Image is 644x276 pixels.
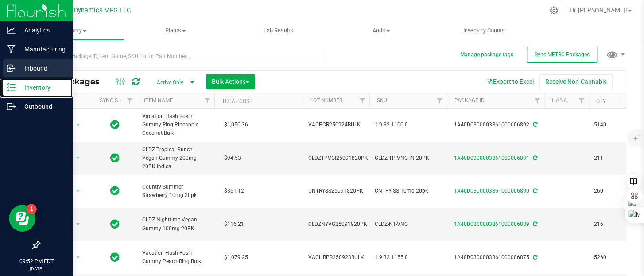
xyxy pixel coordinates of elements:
[433,21,535,40] a: Inventory Counts
[355,93,369,108] a: Filter
[454,97,484,103] a: Package ID
[375,187,442,195] span: CNTRY-SS-10mg-20pk
[531,122,537,128] span: Sync from Compliance System
[16,101,69,112] p: Outbound
[531,155,537,161] span: Sync from Compliance System
[308,187,364,195] span: CNTRYSS25091820PK
[16,82,69,93] p: Inventory
[4,265,69,272] p: [DATE]
[330,27,432,35] span: Audit
[594,220,628,229] span: 216
[7,64,16,73] inline-svg: Inbound
[574,93,589,108] a: Filter
[142,249,209,266] span: Vacation Hash Rosin Gummy Peach Ring Bulk
[7,83,16,92] inline-svg: Inventory
[480,74,539,89] button: Export to Excel
[220,218,248,231] span: $116.21
[16,44,69,55] p: Manufacturing
[7,26,16,35] inline-svg: Analytics
[308,220,367,229] span: CLDZNYVG25091920PK
[73,218,84,231] span: select
[142,183,209,200] span: Country Summer Strawberry 10mg 20pk
[594,121,628,129] span: 5140
[220,152,245,165] span: $94.53
[21,27,124,35] span: Inventory
[73,185,84,197] span: select
[531,221,537,227] span: Sync from Compliance System
[142,216,209,233] span: CLDZ Nighttime Vegan Gummy 100mg-20PK
[454,188,529,194] a: 1A40D0300003B61000006890
[4,257,69,265] p: 09:52 PM EDT
[100,97,134,103] a: Sync Status
[454,221,529,227] a: 1A40D0300003B61000006889
[330,21,433,40] a: Audit
[73,251,84,264] span: select
[375,121,442,129] span: 1.9.32.1100.0
[446,121,546,129] div: 1A40D0300003B61000006892
[310,97,342,103] a: Lot Number
[531,188,537,194] span: Sync from Compliance System
[110,152,120,164] span: In Sync
[110,218,120,230] span: In Sync
[530,93,544,108] a: Filter
[50,7,131,14] span: Modern Dynamics MFG LLC
[110,251,120,264] span: In Sync
[200,93,214,108] a: Filter
[46,77,109,87] span: All Packages
[252,27,305,35] span: Lab Results
[375,253,442,262] span: 1.9.32.1155.0
[535,51,590,58] span: Sync METRC Packages
[220,118,252,131] span: $1,050.36
[73,119,84,131] span: select
[539,74,613,89] button: Receive Non-Cannabis
[7,102,16,111] inline-svg: Outbound
[446,253,546,262] div: 1A40D0300003B61000006875
[548,6,559,15] div: Manage settings
[375,154,442,162] span: CLDZ-TP-VNG-IN-20PK
[460,51,513,59] button: Manage package tags
[206,74,255,89] button: Bulk Actions
[527,47,597,63] button: Sync METRC Packages
[124,21,227,40] a: Plants
[21,21,124,40] a: Inventory
[39,50,326,63] input: Search Package ID, Item Name, SKU, Lot or Part Number...
[220,251,252,264] span: $1,079.25
[73,152,84,164] span: select
[451,27,517,35] span: Inventory Counts
[308,154,368,162] span: CLDZTPVGI25091820PK
[432,93,447,108] a: Filter
[122,93,137,108] a: Filter
[531,254,537,260] span: Sync from Compliance System
[596,98,605,104] a: Qty
[227,21,330,40] a: Lab Results
[124,27,226,35] span: Plants
[7,45,16,54] inline-svg: Manufacturing
[142,112,209,138] span: Vacation Hash Rosin Gummy Ring Pineapple Coconut Bulk
[375,220,442,229] span: CLDZ-NT-VNG
[212,78,249,85] span: Bulk Actions
[308,253,364,262] span: VACHRPR250923BULK
[110,185,120,197] span: In Sync
[376,97,387,103] a: SKU
[454,155,529,161] a: 1A40D0300003B61000006891
[570,7,627,14] span: Hi, [PERSON_NAME]!
[308,121,364,129] span: VACPCR250924BULK
[594,253,628,262] span: 5260
[16,25,69,35] p: Analytics
[594,187,628,195] span: 260
[9,205,35,232] iframe: Resource center
[594,154,628,162] span: 211
[221,98,252,104] a: Total Cost
[220,185,248,197] span: $361.12
[142,146,209,171] span: CLDZ Tropical Punch Vegan Gummy 200mg-20PK Indica
[16,63,69,74] p: Inbound
[110,118,120,131] span: In Sync
[26,204,37,214] iframe: Resource center unread badge
[144,97,172,103] a: Item Name
[544,93,589,109] th: Has COA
